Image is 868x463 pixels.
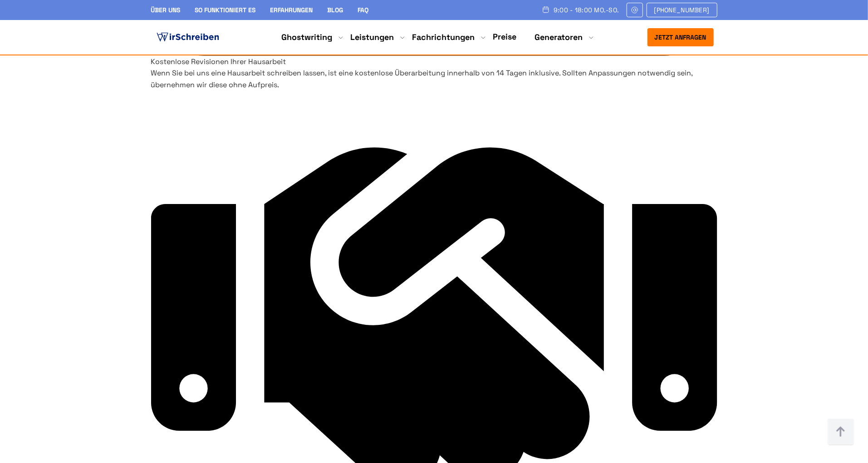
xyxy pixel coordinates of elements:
[535,32,583,43] a: Generatoren
[151,6,181,14] a: Über uns
[654,6,710,14] span: [PHONE_NUMBER]
[195,6,256,14] a: So funktioniert es
[151,67,717,90] p: Wenn Sie bei uns eine Hausarbeit schreiben lassen, ist eine kostenlose Überarbeitung innerhalb vo...
[358,6,369,14] a: FAQ
[647,28,714,46] button: Jetzt anfragen
[282,32,333,43] a: Ghostwriting
[631,6,639,14] img: Email
[554,6,619,14] span: 9:00 - 18:00 Mo.-So.
[328,6,343,14] a: Blog
[542,6,550,13] img: Schedule
[412,32,475,43] a: Fachrichtungen
[647,3,717,17] a: [PHONE_NUMBER]
[827,418,854,446] img: button top
[351,32,394,43] a: Leistungen
[493,31,517,42] a: Preise
[270,6,313,14] a: Erfahrungen
[151,56,717,68] h3: Kostenlose Revisionen Ihrer Hausarbeit
[155,30,221,44] img: logo ghostwriter-österreich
